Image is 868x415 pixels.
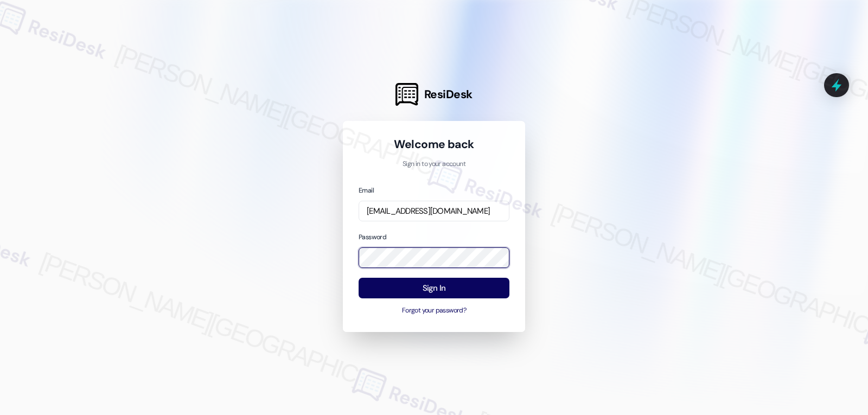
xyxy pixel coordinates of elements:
p: Sign in to your account [359,159,509,169]
button: Sign In [359,278,509,299]
label: Email [359,186,374,195]
img: ResiDesk Logo [395,83,418,106]
input: name@example.com [359,201,509,222]
span: ResiDesk [424,87,473,102]
label: Password [359,233,386,241]
h1: Welcome back [359,137,509,152]
button: Forgot your password? [359,306,509,316]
